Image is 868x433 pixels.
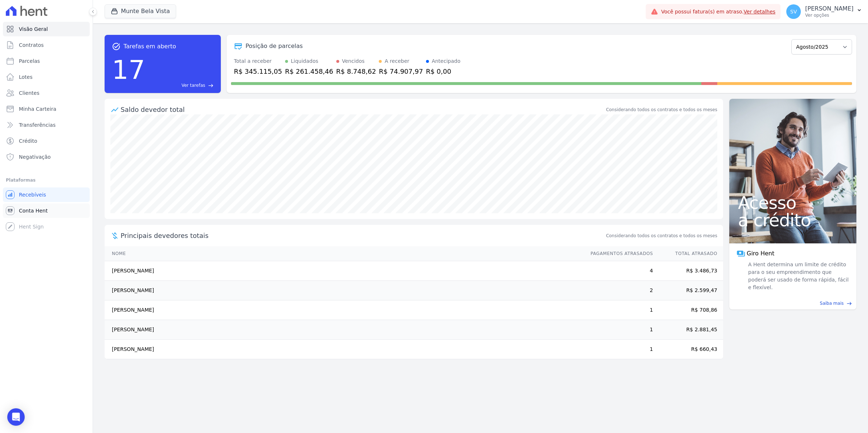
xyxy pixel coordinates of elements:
[606,106,717,113] div: Considerando todos os contratos e todos os meses
[3,150,90,164] a: Negativação
[3,54,90,68] a: Parcelas
[653,261,723,281] td: R$ 3.486,73
[7,408,25,426] div: Open Intercom Messenger
[3,203,90,218] a: Conta Hent
[105,261,584,281] td: [PERSON_NAME]
[105,320,584,340] td: [PERSON_NAME]
[19,25,48,33] span: Visão Geral
[653,320,723,340] td: R$ 2.881,45
[3,70,90,84] a: Lotes
[6,176,87,185] div: Plataformas
[744,9,776,15] a: Ver detalhes
[734,300,852,307] a: Saiba mais east
[123,42,176,51] span: Tarefas em aberto
[653,281,723,300] td: R$ 2.599,47
[3,187,90,202] a: Recebíveis
[3,118,90,132] a: Transferências
[19,73,33,81] span: Lotes
[3,86,90,100] a: Clientes
[780,1,868,22] button: SV [PERSON_NAME] Ver opções
[3,102,90,116] a: Minha Carteira
[336,66,376,76] div: R$ 8.748,62
[112,51,145,89] div: 17
[584,281,653,300] td: 2
[805,12,853,18] p: Ver opções
[385,57,409,65] div: A receber
[432,57,461,65] div: Antecipado
[105,246,584,261] th: Nome
[19,191,46,198] span: Recebíveis
[584,340,653,359] td: 1
[584,300,653,320] td: 1
[105,4,176,18] button: Munte Bela Vista
[584,246,653,261] th: Pagamentos Atrasados
[584,261,653,281] td: 4
[426,66,461,76] div: R$ 0,00
[19,121,56,129] span: Transferências
[19,89,39,97] span: Clientes
[342,57,365,65] div: Vencidos
[661,8,775,16] span: Você possui fatura(s) em atraso.
[790,9,797,14] span: SV
[112,42,121,51] span: task_alt
[182,82,205,89] span: Ver tarefas
[820,300,844,307] span: Saiba mais
[19,137,37,145] span: Crédito
[234,57,282,65] div: Total a receber
[3,22,90,36] a: Visão Geral
[653,300,723,320] td: R$ 708,86
[121,231,605,240] span: Principais devedores totais
[105,300,584,320] td: [PERSON_NAME]
[738,211,848,229] span: a crédito
[379,66,423,76] div: R$ 74.907,97
[291,57,319,65] div: Liquidados
[19,105,56,113] span: Minha Carteira
[121,105,605,114] div: Saldo devedor total
[105,340,584,359] td: [PERSON_NAME]
[246,42,303,50] div: Posição de parcelas
[606,232,717,239] span: Considerando todos os contratos e todos os meses
[653,340,723,359] td: R$ 660,43
[3,134,90,148] a: Crédito
[105,281,584,300] td: [PERSON_NAME]
[847,301,852,306] span: east
[584,320,653,340] td: 1
[747,249,774,258] span: Giro Hent
[738,194,848,211] span: Acesso
[19,57,40,65] span: Parcelas
[3,38,90,52] a: Contratos
[805,5,853,12] p: [PERSON_NAME]
[747,261,849,291] span: A Hent determina um limite de crédito para o seu empreendimento que poderá ser usado de forma ráp...
[19,153,51,161] span: Negativação
[285,66,333,76] div: R$ 261.458,46
[234,66,282,76] div: R$ 345.115,05
[19,207,48,214] span: Conta Hent
[148,82,214,89] a: Ver tarefas east
[19,41,44,49] span: Contratos
[653,246,723,261] th: Total Atrasado
[208,83,214,88] span: east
